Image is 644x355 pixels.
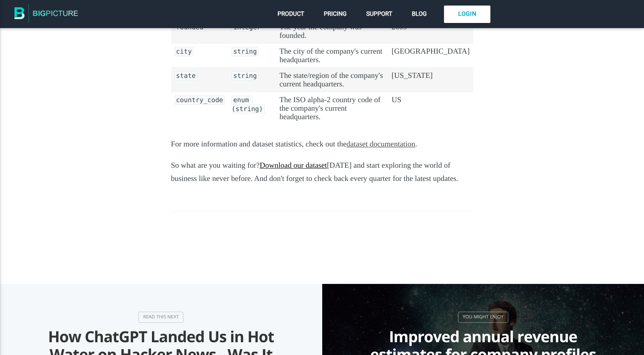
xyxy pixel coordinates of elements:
[388,67,473,92] td: [US_STATE]
[14,3,78,25] img: The BigPicture.io Blog
[278,11,304,17] span: Product
[276,92,388,124] td: The ISO alpha-2 country code of the company's current headquarters.
[364,9,394,20] a: Support
[232,71,258,80] code: string
[388,19,473,43] td: 2009
[322,9,349,20] a: Pricing
[232,47,258,56] code: string
[324,11,347,17] span: Pricing
[276,67,388,92] td: The state/region of the company's current headquarters.
[409,9,429,20] a: Blog
[388,43,473,67] td: [GEOGRAPHIC_DATA]
[260,161,327,169] a: Download our dataset
[175,47,194,56] code: city
[232,95,265,114] code: enum (string)
[171,159,473,186] p: So what are you waiting for? [DATE] and start exploring the world of business like never before. ...
[175,71,197,80] code: state
[346,140,415,148] a: dataset documentation
[276,43,388,67] td: The city of the company's current headquarters.
[388,92,473,124] td: US
[175,95,225,105] code: country_code
[276,19,388,43] td: The year the company was founded.
[275,9,306,20] a: Product
[171,137,473,151] p: For more information and dataset statistics, check out the .
[444,6,490,23] a: Login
